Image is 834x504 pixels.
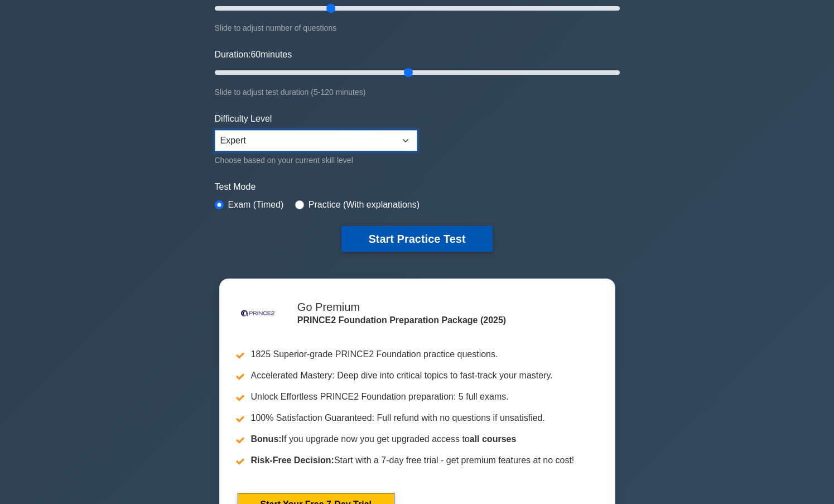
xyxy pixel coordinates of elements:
[215,180,620,194] label: Test Mode
[308,198,420,212] label: Practice (With explanations)
[341,226,492,252] button: Start Practice Test
[215,85,620,99] div: Slide to adjust test duration (5-120 minutes)
[215,112,272,126] label: Difficulty Level
[228,198,284,212] label: Exam (Timed)
[215,153,417,167] div: Choose based on your current skill level
[215,21,620,35] div: Slide to adjust number of questions
[215,48,292,61] label: Duration: minutes
[250,50,261,59] span: 60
